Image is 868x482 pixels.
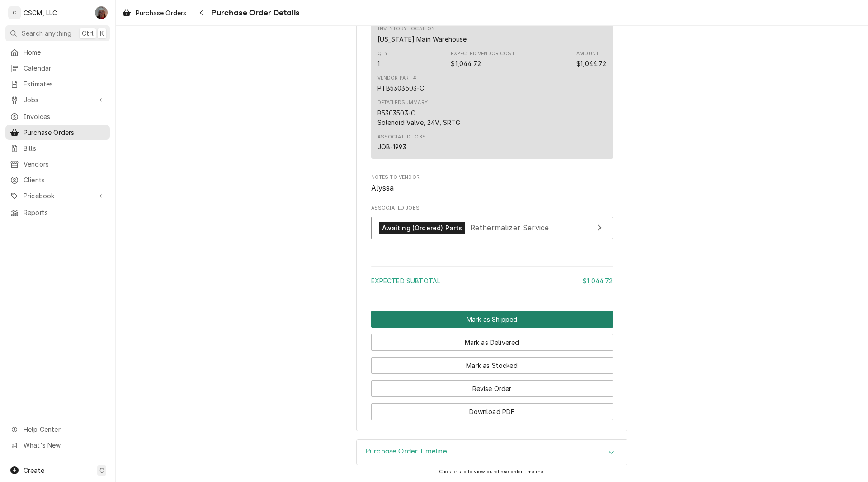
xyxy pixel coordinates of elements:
div: JOB-1993 [377,142,406,152]
div: Quantity [377,59,380,68]
div: Amount [576,50,606,68]
span: Alyssa [371,184,394,192]
div: Button Group [371,311,613,420]
a: Go to What's New [5,438,110,453]
span: Create [24,467,44,474]
div: $1,044.72 [583,276,613,286]
div: Expected Vendor Cost [451,50,514,68]
a: Purchase Orders [5,125,110,140]
span: Purchase Order Details [208,7,299,19]
span: Associated Jobs [371,205,613,212]
span: Reports [24,208,105,217]
div: Expected Vendor Cost [451,50,514,57]
div: C [8,6,21,19]
span: Purchase Orders [24,128,105,137]
span: What's New [24,440,104,450]
div: Purchase Order Timeline [356,439,627,466]
div: Button Group Row [371,374,613,397]
span: Purchase Orders [136,8,186,18]
div: Associated Jobs [377,134,426,141]
div: Expected Vendor Cost [451,59,481,68]
span: Notes to Vendor [371,174,613,181]
div: Qty. [377,50,390,57]
div: Amount [576,50,599,57]
div: Vendor Part # [377,75,417,82]
span: Pricebook [24,191,92,200]
div: Button Group Row [371,311,613,328]
span: Vendors [24,159,105,169]
button: Search anythingCtrlK [5,25,110,41]
button: Mark as Stocked [371,357,613,374]
div: Amount [576,59,606,68]
span: Bills [24,143,105,153]
div: Inventory Location [377,25,467,43]
span: Rethermalizer Service [470,223,549,232]
a: Go to Jobs [5,92,110,107]
div: Inventory Location [377,25,435,33]
div: Quantity [377,50,390,68]
a: Go to Pricebook [5,188,110,203]
a: Vendors [5,157,110,172]
div: Amount Summary [371,262,613,292]
div: DV [95,6,108,19]
span: Expected Subtotal [371,277,441,285]
a: Bills [5,141,110,156]
span: Estimates [24,79,105,89]
div: Button Group Row [371,351,613,374]
span: Jobs [24,95,92,105]
span: Notes to Vendor [371,183,613,194]
span: Ctrl [82,29,94,38]
button: Accordion Details Expand Trigger [357,440,627,465]
div: Detailed Summary [377,99,428,106]
a: Invoices [5,109,110,124]
span: C [99,466,104,475]
span: Invoices [24,112,105,121]
div: Accordion Header [357,440,627,465]
span: Calendar [24,63,105,73]
div: Dena Vecchetti's Avatar [95,6,108,19]
a: Purchase Orders [118,5,190,20]
button: Revise Order [371,380,613,397]
a: Calendar [5,61,110,76]
div: Awaiting (Ordered) Parts [379,222,466,234]
div: Subtotal [371,276,613,286]
h3: Purchase Order Timeline [366,447,447,456]
div: B5303503-C Solenoid Valve, 24V, SRTG [377,108,461,127]
a: Reports [5,205,110,220]
div: Associated Jobs [371,205,613,243]
span: Clients [24,175,105,185]
div: Inventory Location [377,34,467,44]
div: PTB5303503-C [377,83,425,93]
span: K [100,29,104,38]
a: Clients [5,172,110,187]
a: Go to Help Center [5,422,110,437]
div: Notes to Vendor [371,174,613,193]
div: Button Group Row [371,328,613,351]
span: Click or tap to view purchase order timeline. [439,469,545,475]
span: Home [24,48,105,57]
div: CSCM, LLC [24,8,57,18]
button: Mark as Shipped [371,311,613,328]
a: View Job [371,217,613,239]
button: Navigate back [194,5,208,20]
span: Search anything [22,29,71,38]
a: Estimates [5,76,110,91]
button: Mark as Delivered [371,334,613,351]
span: Help Center [24,425,104,434]
div: CSCM, LLC's Avatar [8,6,21,19]
a: Home [5,45,110,60]
div: Button Group Row [371,397,613,420]
button: Download PDF [371,403,613,420]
